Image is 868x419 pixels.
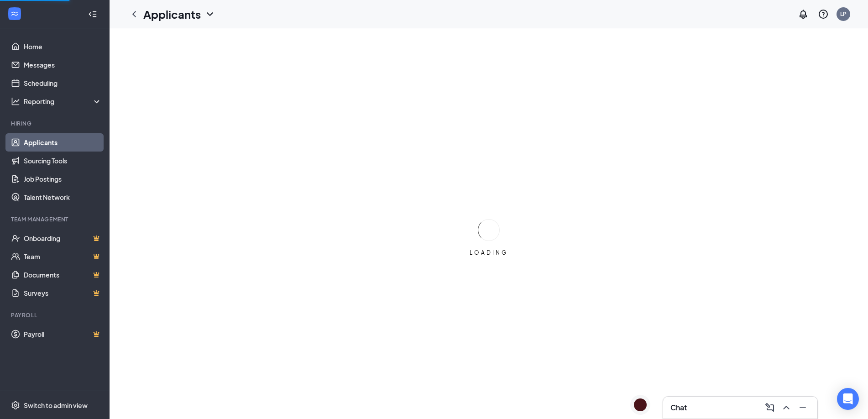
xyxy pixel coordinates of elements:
a: OnboardingCrown [24,229,102,247]
div: Switch to admin view [24,401,88,410]
a: Sourcing Tools [24,152,102,170]
a: Job Postings [24,170,102,188]
button: ComposeMessage [763,400,777,415]
svg: ComposeMessage [764,402,775,413]
div: Hiring [11,120,100,127]
div: LP [840,10,847,18]
a: SurveysCrown [24,284,102,302]
div: Reporting [24,97,102,106]
a: Talent Network [24,188,102,206]
h3: Chat [670,403,687,413]
svg: Analysis [11,97,20,106]
a: DocumentsCrown [24,266,102,284]
div: Payroll [11,311,100,319]
a: TeamCrown [24,247,102,266]
svg: WorkstreamLogo [10,9,19,18]
svg: Settings [11,401,20,410]
a: Applicants [24,133,102,152]
svg: QuestionInfo [818,9,829,20]
a: Home [24,37,102,56]
button: ChevronUp [779,400,794,415]
a: Messages [24,56,102,74]
svg: ChevronUp [781,402,792,413]
svg: Minimize [797,402,808,413]
div: LOADING [466,249,512,257]
svg: Notifications [798,9,809,20]
h1: Applicants [143,6,201,22]
svg: Collapse [88,10,97,19]
div: Open Intercom Messenger [837,388,859,410]
a: Scheduling [24,74,102,92]
div: Team Management [11,215,100,223]
svg: ChevronDown [204,9,215,20]
a: PayrollCrown [24,325,102,343]
svg: ChevronLeft [129,9,140,20]
button: Minimize [795,400,810,415]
